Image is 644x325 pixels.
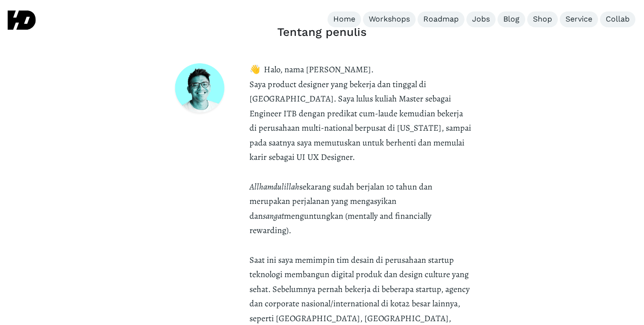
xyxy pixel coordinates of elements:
a: Collab [600,11,635,27]
a: Roadmap [418,11,464,27]
div: Shop [533,14,552,24]
em: Allhamdulillah [249,181,299,192]
a: Home [328,11,361,27]
div: Home [333,14,355,24]
a: Jobs [466,11,496,27]
a: Blog [497,11,525,27]
div: Collab [606,14,630,24]
div: Blog [503,14,520,24]
div: Jobs [472,14,490,24]
em: sangat [263,210,284,222]
a: Shop [527,11,558,27]
div: Service [565,14,592,24]
a: Service [560,11,598,27]
div: Workshops [369,14,410,24]
img: author ebook petunjuk memulai ux dari nol dan tutorial membuat design system dari nol, ar wasil [173,62,249,115]
a: Workshops [363,11,416,27]
div: Roadmap [423,14,459,24]
h2: Tentang penulis [173,25,472,39]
